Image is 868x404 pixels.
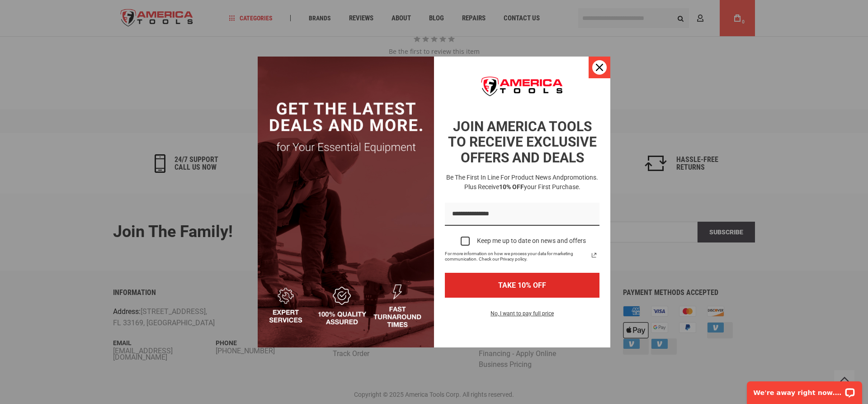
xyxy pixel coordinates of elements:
button: No, I want to pay full price [483,309,561,324]
h3: Be the first in line for product news and [443,173,601,192]
input: Email field [445,203,599,226]
svg: close icon [596,64,603,71]
button: TAKE 10% OFF [445,273,599,298]
svg: link icon [589,250,599,261]
iframe: LiveChat chat widget [741,375,868,404]
div: Keep me up to date on news and offers [477,237,586,245]
span: For more information on how we process your data for marketing communication. Check our Privacy p... [445,251,589,262]
strong: JOIN AMERICA TOOLS TO RECEIVE EXCLUSIVE OFFERS AND DEALS [448,119,597,166]
a: Read our Privacy Policy [589,250,599,261]
button: Close [589,57,610,78]
strong: 10% OFF [499,183,524,190]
